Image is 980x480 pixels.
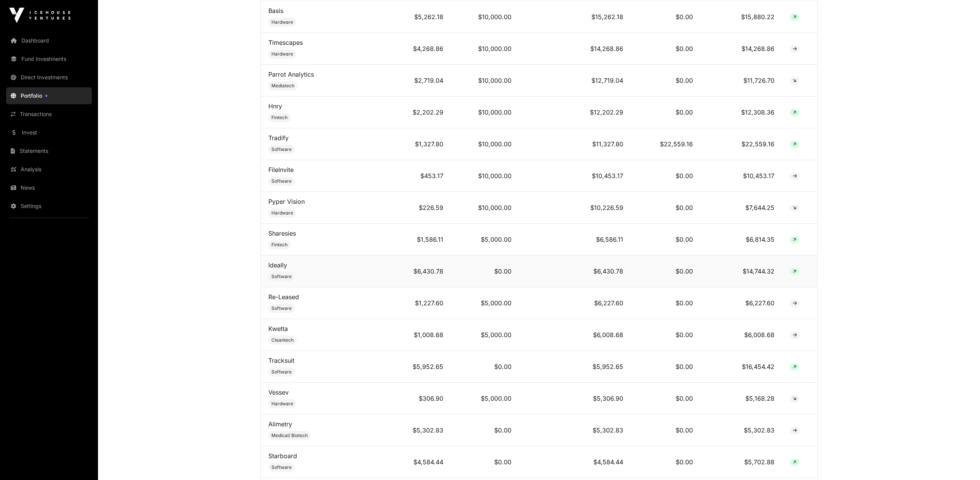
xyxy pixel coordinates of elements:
[519,319,631,351] td: $6,008.68
[385,128,451,160] td: $1,327.80
[268,198,305,205] a: Pyper Vision
[631,128,701,160] td: $22,559.16
[519,1,631,33] td: $15,262.18
[701,65,782,97] td: $11,726.70
[701,319,782,351] td: $6,008.68
[701,160,782,192] td: $10,453.17
[268,39,303,46] a: Timescapes
[385,446,451,478] td: $4,584.44
[385,160,451,192] td: $453.17
[268,388,289,396] a: Vessev
[6,179,92,196] a: News
[631,383,701,414] td: $0.00
[631,287,701,319] td: $0.00
[519,65,631,97] td: $12,719.04
[519,351,631,383] td: $5,952.65
[701,256,782,287] td: $14,744.32
[451,446,519,478] td: $0.00
[268,452,297,460] a: Starboard
[271,274,292,280] span: Software
[701,287,782,319] td: $6,227.60
[271,146,292,152] span: Software
[519,97,631,128] td: $12,202.29
[451,97,519,128] td: $10,000.00
[271,19,293,25] span: Hardware
[631,224,701,256] td: $0.00
[519,33,631,65] td: $14,268.86
[701,351,782,383] td: $16,454.42
[271,369,292,375] span: Software
[6,87,92,104] a: Portfolio
[268,166,294,174] a: FileInvite
[385,319,451,351] td: $1,008.68
[268,293,299,301] a: Re-Leased
[631,97,701,128] td: $0.00
[451,1,519,33] td: $10,000.00
[631,65,701,97] td: $0.00
[451,65,519,97] td: $10,000.00
[701,192,782,224] td: $7,644.25
[6,124,92,141] a: Invest
[631,414,701,446] td: $0.00
[271,337,294,343] span: Cleantech
[6,51,92,67] a: Fund Investments
[385,33,451,65] td: $4,268.86
[268,357,294,364] a: Tracksuit
[942,443,980,480] div: Chat Widget
[271,178,292,184] span: Software
[451,351,519,383] td: $0.00
[6,69,92,86] a: Direct Investments
[701,128,782,160] td: $22,559.16
[451,128,519,160] td: $10,000.00
[6,32,92,49] a: Dashboard
[6,106,92,123] a: Transactions
[271,432,308,439] span: Medical/ Biotech
[451,160,519,192] td: $10,000.00
[271,51,293,57] span: Hardware
[631,33,701,65] td: $0.00
[271,305,292,311] span: Software
[519,192,631,224] td: $10,226.59
[701,414,782,446] td: $5,302.83
[385,256,451,287] td: $6,430.78
[701,224,782,256] td: $6,814.35
[451,319,519,351] td: $5,000.00
[385,224,451,256] td: $1,586.11
[519,128,631,160] td: $11,327.80
[385,383,451,414] td: $306.90
[385,192,451,224] td: $226.59
[631,256,701,287] td: $0.00
[268,229,296,237] a: Sharesies
[631,192,701,224] td: $0.00
[451,287,519,319] td: $5,000.00
[519,414,631,446] td: $5,302.83
[385,97,451,128] td: $2,202.29
[6,143,92,159] a: Statements
[519,446,631,478] td: $4,584.44
[268,102,282,110] a: Hnry
[271,83,294,89] span: Mediatech
[631,446,701,478] td: $0.00
[271,242,287,248] span: Fintech
[451,383,519,414] td: $5,000.00
[631,351,701,383] td: $0.00
[519,224,631,256] td: $6,586.11
[451,256,519,287] td: $0.00
[268,420,292,428] a: Alimetry
[268,7,283,15] a: Basis
[6,161,92,178] a: Analysis
[268,325,288,333] a: Kwetta
[9,8,70,23] img: Icehouse Ventures Logo
[271,210,293,216] span: Hardware
[519,287,631,319] td: $6,227.60
[385,65,451,97] td: $2,719.04
[268,134,289,142] a: Tradify
[631,160,701,192] td: $0.00
[271,115,287,121] span: Fintech
[701,383,782,414] td: $5,168.28
[519,256,631,287] td: $6,430.78
[451,33,519,65] td: $10,000.00
[451,224,519,256] td: $5,000.00
[701,446,782,478] td: $5,702.88
[519,160,631,192] td: $10,453.17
